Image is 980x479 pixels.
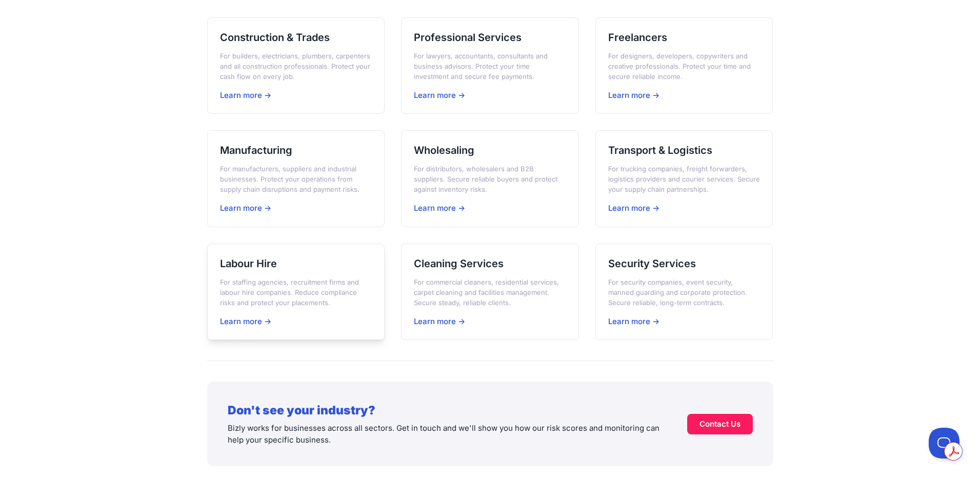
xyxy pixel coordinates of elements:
a: Cleaning Services For commercial cleaners, residential services, carpet cleaning and facilities m... [401,244,579,341]
span: Learn more → [414,316,465,326]
a: Contact Us [687,414,753,434]
p: For builders, electricians, plumbers, carpenters and all construction professionals. Protect your... [220,51,372,82]
a: Wholesaling For distributors, wholesalers and B2B suppliers. Secure reliable buyers and protect a... [401,130,579,227]
iframe: Toggle Customer Support [929,428,959,458]
span: Learn more → [414,90,465,100]
p: For trucking companies, freight forwarders, logistics providers and courier services. Secure your... [608,164,761,194]
h3: Wholesaling [414,143,566,157]
h3: Manufacturing [220,143,372,157]
p: For commercial cleaners, residential services, carpet cleaning and facilities management. Secure ... [414,277,566,308]
span: Learn more → [608,203,659,213]
a: Security Services For security companies, event security, manned guarding and corporate protectio... [595,244,773,341]
p: For staffing agencies, recruitment firms and labour hire companies. Reduce compliance risks and p... [220,277,372,308]
p: For security companies, event security, manned guarding and corporate protection. Secure reliable... [608,277,761,308]
a: Construction & Trades For builders, electricians, plumbers, carpenters and all construction profe... [207,17,385,114]
span: Learn more → [220,316,271,326]
h3: Professional Services [414,30,566,45]
h3: Cleaning Services [414,256,566,271]
span: Learn more → [608,316,659,326]
a: Manufacturing For manufacturers, suppliers and industrial businesses. Protect your operations fro... [207,130,385,227]
a: Professional Services For lawyers, accountants, consultants and business advisors. Protect your t... [401,17,579,114]
a: Transport & Logistics For trucking companies, freight forwarders, logistics providers and courier... [595,130,773,227]
h3: Don't see your industry? [228,402,677,418]
p: For designers, developers, copywriters and creative professionals. Protect your time and secure r... [608,51,761,82]
h3: Labour Hire [220,256,372,271]
h3: Freelancers [608,30,761,45]
span: Learn more → [414,203,465,213]
h3: Security Services [608,256,761,271]
a: Labour Hire For staffing agencies, recruitment firms and labour hire companies. Reduce compliance... [207,244,385,341]
p: For distributors, wholesalers and B2B suppliers. Secure reliable buyers and protect against inven... [414,164,566,194]
p: For lawyers, accountants, consultants and business advisors. Protect your time investment and sec... [414,51,566,82]
span: Learn more → [220,203,271,213]
h3: Transport & Logistics [608,143,761,157]
h3: Construction & Trades [220,30,372,45]
span: Learn more → [608,90,659,100]
span: Learn more → [220,90,271,100]
p: Bizly works for businesses across all sectors. Get in touch and we'll show you how our risk score... [228,423,677,446]
a: Freelancers For designers, developers, copywriters and creative professionals. Protect your time ... [595,17,773,114]
p: For manufacturers, suppliers and industrial businesses. Protect your operations from supply chain... [220,164,372,194]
